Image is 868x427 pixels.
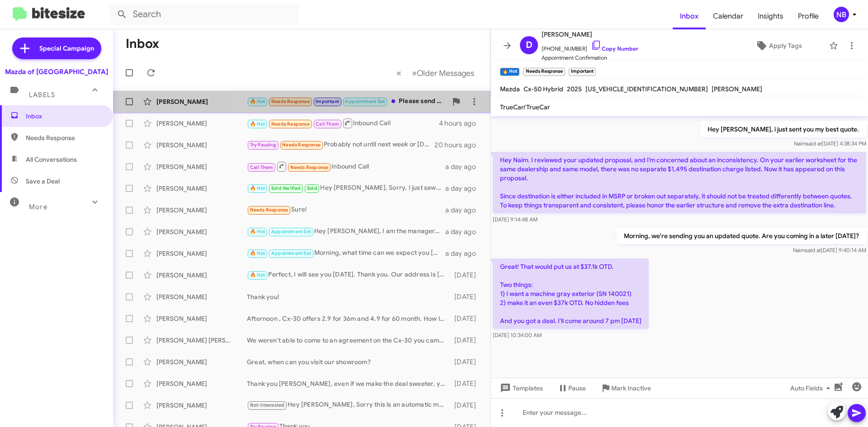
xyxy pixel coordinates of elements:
[247,357,450,366] div: Great, when can you visit our showroom?
[247,379,450,388] div: Thank you [PERSON_NAME], even if we make the deal sweeter, you would pass?
[156,271,247,280] div: [PERSON_NAME]
[156,227,247,236] div: [PERSON_NAME]
[434,141,483,150] div: 20 hours ago
[290,164,329,170] span: Needs Response
[450,292,483,301] div: [DATE]
[247,292,450,301] div: Thank you!
[805,247,821,253] span: said at
[156,184,247,193] div: [PERSON_NAME]
[732,38,825,54] button: Apply Tags
[500,68,519,76] small: 🔥 Hot
[412,67,417,79] span: »
[26,177,60,186] span: Save a Deal
[250,207,288,213] span: Needs Response
[271,185,301,191] span: Sold Verified
[156,379,247,388] div: [PERSON_NAME]
[826,7,858,22] button: NB
[250,229,265,235] span: 🔥 Hot
[493,216,538,223] span: [DATE] 9:14:48 AM
[493,332,542,338] span: [DATE] 10:34:00 AM
[39,44,94,53] span: Special Campaign
[316,121,339,127] span: Call Them
[156,162,247,171] div: [PERSON_NAME]
[250,185,265,191] span: 🔥 Hot
[250,164,274,170] span: Call Them
[806,140,822,147] span: said at
[585,85,708,93] span: [US_VEHICLE_IDENTIFICATION_NUMBER]
[450,336,483,345] div: [DATE]
[445,227,483,236] div: a day ago
[247,400,450,410] div: Hey [PERSON_NAME], Sorry this is an automatic message. The car has been sold. Are you looking for...
[712,85,762,93] span: [PERSON_NAME]
[26,133,103,142] span: Needs Response
[250,99,265,104] span: 🔥 Hot
[26,155,77,164] span: All Conversations
[450,357,483,366] div: [DATE]
[156,97,247,106] div: [PERSON_NAME]
[523,68,565,76] small: Needs Response
[783,380,841,396] button: Auto Fields
[29,91,55,99] span: Labels
[247,140,434,150] div: Probably not until next week or [DATE]
[493,258,649,329] p: Great! That would put us at $37.1k OTD. Two things: 1) I want a machine gray exterior (SN 140021)...
[391,64,407,82] button: Previous
[417,68,474,78] span: Older Messages
[271,250,311,256] span: Appointment Set
[247,117,439,129] div: Inbound Call
[834,7,849,22] div: NB
[524,85,563,93] span: Cx-50 Hybrid
[450,401,483,410] div: [DATE]
[247,226,445,237] div: Hey [PERSON_NAME], I am the manager, [PERSON_NAME] is your salesperson. Thank you we will see you...
[316,99,339,104] span: Important
[250,250,265,256] span: 🔥 Hot
[526,38,533,52] span: D
[445,206,483,215] div: a day ago
[542,53,638,62] span: Appointment Confirmation
[445,162,483,171] div: a day ago
[673,3,706,29] a: Inbox
[445,184,483,193] div: a day ago
[450,379,483,388] div: [DATE]
[769,38,802,54] span: Apply Tags
[247,270,450,280] div: Perfect, I will see you [DATE]. Thank you. Our address is [STREET_ADDRESS].
[271,99,310,104] span: Needs Response
[156,292,247,301] div: [PERSON_NAME]
[450,271,483,280] div: [DATE]
[271,121,310,127] span: Needs Response
[706,3,750,29] a: Calendar
[156,206,247,215] div: [PERSON_NAME]
[250,402,285,408] span: Not-Interested
[700,121,866,137] p: Hey [PERSON_NAME], i just sent you my best quote.
[500,85,520,93] span: Mazda
[156,119,247,128] div: [PERSON_NAME]
[26,112,103,121] span: Inbox
[156,141,247,150] div: [PERSON_NAME]
[250,142,276,148] span: Try Pausing
[439,119,483,128] div: 4 hours ago
[750,3,791,29] a: Insights
[247,183,445,193] div: Hey [PERSON_NAME], Sorry, I just saw your text. Thank you for purchasing a vehicle with us [DATE].
[247,248,445,258] div: Morning, what time can we expect you [DATE]?
[156,314,247,323] div: [PERSON_NAME]
[791,3,826,29] span: Profile
[109,4,299,25] input: Search
[156,249,247,258] div: [PERSON_NAME]
[247,336,450,345] div: We weren't able to come to an agreement on the Cx-30 you came to see?
[550,380,593,396] button: Pause
[406,64,480,82] button: Next
[591,45,638,52] a: Copy Number
[247,314,450,323] div: Afternoon , Cx-30 offers 2.9 for 36m and 4.9 for 60 month. How long were you planning to finance?
[542,40,638,53] span: [PHONE_NUMBER]
[450,314,483,323] div: [DATE]
[392,64,480,82] nav: Page navigation example
[247,205,445,215] div: Sure!
[307,185,317,191] span: Sold
[250,272,265,278] span: 🔥 Hot
[156,336,247,345] div: [PERSON_NAME] [PERSON_NAME]
[567,85,582,93] span: 2025
[500,103,550,111] span: TrueCar/TrueCar
[156,357,247,366] div: [PERSON_NAME]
